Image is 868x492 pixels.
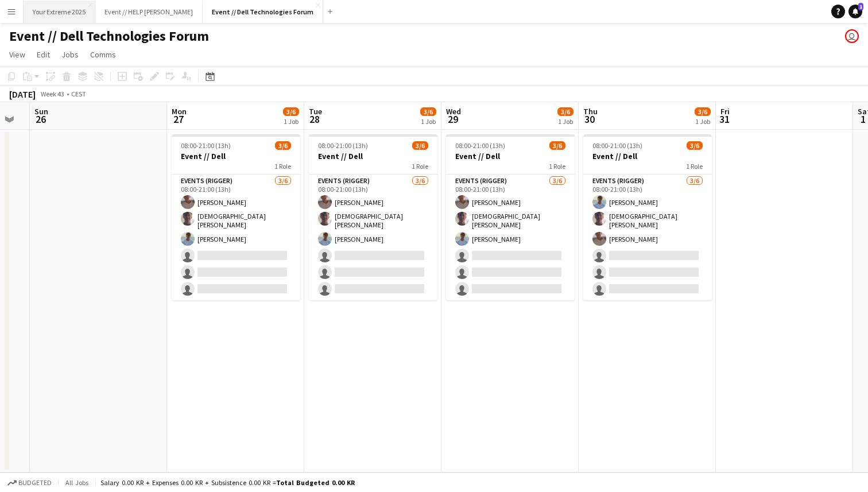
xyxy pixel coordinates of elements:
[446,175,575,300] app-card-role: Events (Rigger)3/608:00-21:00 (13h)[PERSON_NAME][DEMOGRAPHIC_DATA][PERSON_NAME][PERSON_NAME]
[858,3,863,10] span: 1
[446,151,575,161] h3: Event // Dell
[549,141,565,150] span: 3/6
[6,476,53,489] button: Budgeted
[583,106,598,117] span: Thu
[33,113,48,126] span: 26
[421,117,436,126] div: 1 Job
[412,141,428,150] span: 3/6
[444,113,461,126] span: 29
[18,479,52,487] span: Budgeted
[181,141,231,150] span: 08:00-21:00 (13h)
[90,49,116,60] span: Comms
[309,175,437,300] app-card-role: Events (Rigger)3/608:00-21:00 (13h)[PERSON_NAME][DEMOGRAPHIC_DATA][PERSON_NAME][PERSON_NAME]
[446,106,461,117] span: Wed
[557,107,573,116] span: 3/6
[95,1,203,23] button: Event // HELP [PERSON_NAME]
[582,113,598,126] span: 30
[848,5,862,18] a: 1
[283,107,299,116] span: 3/6
[455,141,505,150] span: 08:00-21:00 (13h)
[61,49,79,60] span: Jobs
[583,151,712,161] h3: Event // Dell
[274,162,291,171] span: 1 Role
[37,49,50,60] span: Edit
[307,113,322,126] span: 28
[86,47,121,62] a: Comms
[172,106,187,117] span: Mon
[720,106,730,117] span: Fri
[170,113,187,126] span: 27
[275,141,291,150] span: 3/6
[100,478,355,487] div: Salary 0.00 KR + Expenses 0.00 KR + Subsistence 0.00 KR =
[5,47,30,62] a: View
[71,90,86,98] div: CEST
[34,106,48,117] span: Sun
[172,134,300,300] app-job-card: 08:00-21:00 (13h)3/6Event // Dell1 RoleEvents (Rigger)3/608:00-21:00 (13h)[PERSON_NAME][DEMOGRAPH...
[276,478,355,487] span: Total Budgeted 0.00 KR
[719,113,730,126] span: 31
[845,29,859,43] app-user-avatar: Lars Songe
[412,162,428,171] span: 1 Role
[309,151,437,161] h3: Event // Dell
[284,117,299,126] div: 1 Job
[57,47,83,62] a: Jobs
[309,106,322,117] span: Tue
[38,90,67,98] span: Week 43
[203,1,323,23] button: Event // Dell Technologies Forum
[686,162,703,171] span: 1 Role
[583,175,712,300] app-card-role: Events (Rigger)3/608:00-21:00 (13h)[PERSON_NAME][DEMOGRAPHIC_DATA][PERSON_NAME][PERSON_NAME]
[549,162,565,171] span: 1 Role
[318,141,368,150] span: 08:00-21:00 (13h)
[172,175,300,300] app-card-role: Events (Rigger)3/608:00-21:00 (13h)[PERSON_NAME][DEMOGRAPHIC_DATA][PERSON_NAME][PERSON_NAME]
[592,141,642,150] span: 08:00-21:00 (13h)
[9,28,209,45] h1: Event // Dell Technologies Forum
[583,134,712,300] app-job-card: 08:00-21:00 (13h)3/6Event // Dell1 RoleEvents (Rigger)3/608:00-21:00 (13h)[PERSON_NAME][DEMOGRAPH...
[309,134,437,300] app-job-card: 08:00-21:00 (13h)3/6Event // Dell1 RoleEvents (Rigger)3/608:00-21:00 (13h)[PERSON_NAME][DEMOGRAPH...
[32,47,55,62] a: Edit
[24,1,95,23] button: Your Extreme 2025
[9,88,36,100] div: [DATE]
[446,134,575,300] app-job-card: 08:00-21:00 (13h)3/6Event // Dell1 RoleEvents (Rigger)3/608:00-21:00 (13h)[PERSON_NAME][DEMOGRAPH...
[9,49,25,60] span: View
[558,117,573,126] div: 1 Job
[420,107,436,116] span: 3/6
[687,141,703,150] span: 3/6
[695,107,711,116] span: 3/6
[172,151,300,161] h3: Event // Dell
[695,117,710,126] div: 1 Job
[63,478,91,487] span: All jobs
